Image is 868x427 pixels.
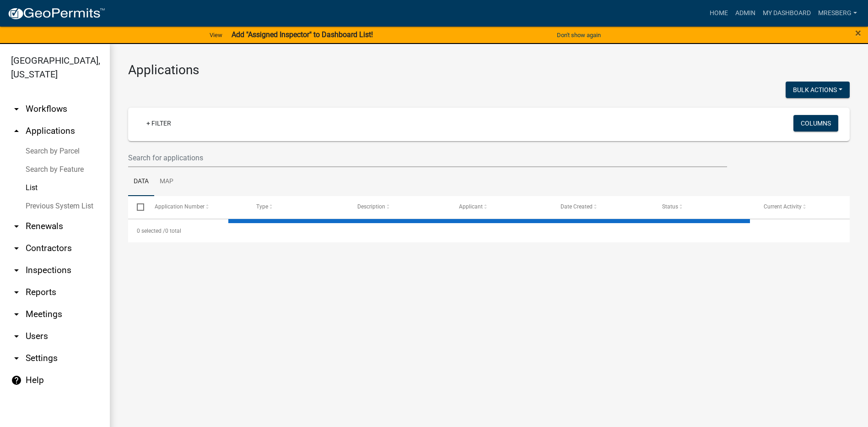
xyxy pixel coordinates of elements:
[256,203,268,210] span: Type
[128,148,727,167] input: Search for applications
[553,27,604,43] button: Don't show again
[11,243,22,254] i: arrow_drop_down
[155,203,205,210] span: Application Number
[154,167,179,197] a: Map
[128,219,850,242] div: 0 total
[11,126,22,137] i: arrow_drop_up
[146,196,247,218] datatable-header-cell: Application Number
[855,27,861,39] span: ×
[206,27,226,43] a: View
[662,203,678,210] span: Status
[247,196,349,218] datatable-header-cell: Type
[11,375,22,386] i: help
[552,196,653,218] datatable-header-cell: Date Created
[732,5,759,22] a: Admin
[855,27,861,38] button: Close
[561,203,593,210] span: Date Created
[706,5,732,22] a: Home
[128,62,850,78] h3: Applications
[139,115,178,131] a: + Filter
[459,203,483,210] span: Applicant
[357,203,385,210] span: Description
[11,265,22,276] i: arrow_drop_down
[764,203,802,210] span: Current Activity
[11,309,22,320] i: arrow_drop_down
[11,104,22,115] i: arrow_drop_down
[450,196,552,218] datatable-header-cell: Applicant
[137,228,165,234] span: 0 selected /
[793,115,838,131] button: Columns
[755,196,857,218] datatable-header-cell: Current Activity
[11,331,22,342] i: arrow_drop_down
[128,167,154,197] a: Data
[128,196,146,218] datatable-header-cell: Select
[786,82,850,98] button: Bulk Actions
[232,30,373,39] strong: Add "Assigned Inspector" to Dashboard List!
[653,196,755,218] datatable-header-cell: Status
[759,5,814,22] a: My Dashboard
[814,5,861,22] a: mresberg
[11,287,22,298] i: arrow_drop_down
[349,196,450,218] datatable-header-cell: Description
[11,353,22,364] i: arrow_drop_down
[11,221,22,232] i: arrow_drop_down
